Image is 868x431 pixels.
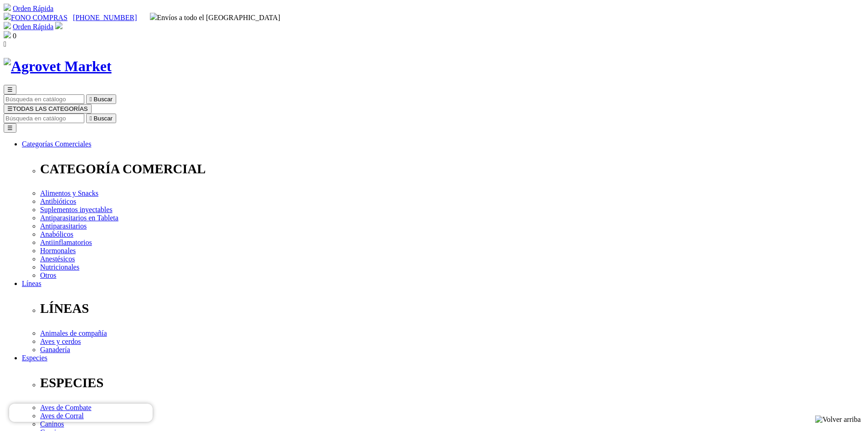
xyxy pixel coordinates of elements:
span: Buscar [94,115,113,122]
a: Antibióticos [40,197,76,205]
a: FONO COMPRAS [4,14,67,21]
a: Acceda a su cuenta de cliente [55,23,62,31]
a: Nutricionales [40,263,79,271]
a: Antiparasitarios [40,222,87,230]
i:  [90,115,92,122]
i:  [90,96,92,103]
img: delivery-truck.svg [150,13,157,20]
a: Especies [22,354,47,362]
p: ESPECIES [40,375,864,390]
span: ☰ [7,105,13,112]
button:  Buscar [86,114,116,123]
a: Anestésicos [40,255,75,263]
span: 0 [13,32,16,40]
img: shopping-bag.svg [4,31,11,38]
img: Volver arriba [815,415,861,424]
button: ☰TODAS LAS CATEGORÍAS [4,104,92,114]
a: Antiparasitarios en Tableta [40,214,118,222]
iframe: Brevo live chat [9,404,153,422]
i:  [4,40,6,48]
a: Líneas [22,280,41,287]
a: Otros [40,271,56,279]
a: Orden Rápida [13,23,53,31]
a: Anabólicos [40,230,73,238]
input: Buscar [4,94,84,104]
img: shopping-cart.svg [4,22,11,29]
span: ☰ [7,86,13,93]
a: [PHONE_NUMBER] [73,14,137,21]
a: Antiinflamatorios [40,239,92,246]
span: Buscar [94,96,113,103]
img: user.svg [55,22,62,29]
a: Ganadería [40,346,70,353]
a: Animales de compañía [40,329,107,337]
span: Envíos a todo el [GEOGRAPHIC_DATA] [150,14,281,21]
img: phone.svg [4,13,11,20]
a: Orden Rápida [13,5,53,12]
img: shopping-cart.svg [4,4,11,11]
img: Agrovet Market [4,58,112,75]
button: ☰ [4,85,16,94]
button: ☰ [4,123,16,133]
a: Caninos [40,420,64,428]
a: Suplementos inyectables [40,206,113,213]
button:  Buscar [86,94,116,104]
a: Alimentos y Snacks [40,189,98,197]
p: LÍNEAS [40,301,864,316]
a: Categorías Comerciales [22,140,91,148]
a: Hormonales [40,247,76,254]
a: Aves y cerdos [40,338,81,345]
p: CATEGORÍA COMERCIAL [40,161,864,177]
input: Buscar [4,114,84,123]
